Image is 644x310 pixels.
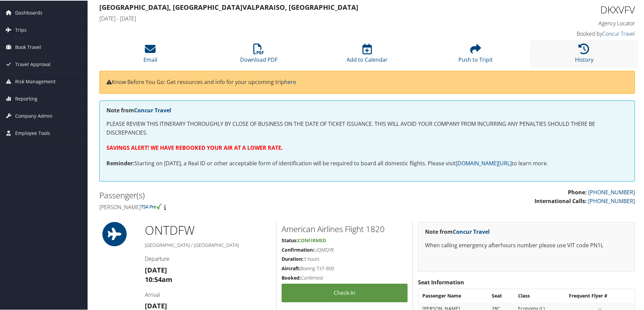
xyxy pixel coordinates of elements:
[145,274,172,283] strong: 10:54am
[106,77,628,86] p: Know Before You Go: Get resources and info for your upcoming trip
[99,203,362,210] h4: [PERSON_NAME]
[282,246,408,253] h5: UQMQYE
[425,241,628,249] p: When calling emergency afterhours number please use VIT code PN1L
[282,274,408,281] h5: Confirmed
[282,283,408,302] a: Check-in
[15,21,27,38] span: Trips
[15,38,41,55] span: Book Travel
[145,290,271,298] h4: Arrival
[282,255,303,261] strong: Duration:
[282,274,301,280] strong: Booked:
[15,4,42,21] span: Dashboards
[141,203,163,209] img: tsa-precheck.png
[99,14,498,22] h4: [DATE] - [DATE]
[134,106,171,113] a: Concur Travel
[15,107,53,124] span: Company Admin
[418,278,464,285] strong: Seat Information
[143,47,157,63] a: Email
[282,264,300,271] strong: Aircraft:
[106,119,628,136] p: PLEASE REVIEW THIS ITINERARY THOROUGHLY BY CLOSE OF BUSINESS ON THE DATE OF TICKET ISSUANCE. THIS...
[145,221,271,238] h1: ONT DFW
[106,106,171,113] strong: Note from
[282,236,298,243] strong: Status:
[145,301,167,310] strong: [DATE]
[419,289,488,301] th: Passenger Name
[99,189,362,200] h2: Passenger(s)
[347,47,388,63] a: Add to Calendar
[425,227,490,235] strong: Note from
[106,143,283,151] strong: SAVINGS ALERT! WE HAVE REBOOKED YOUR AIR AT A LOWER RATE.
[284,78,296,85] a: here
[298,236,326,243] span: Confirmed
[588,188,635,195] a: [PHONE_NUMBER]
[106,159,628,167] p: Starting on [DATE], a Real ID or other acceptable form of identification will be required to boar...
[602,29,635,37] a: Concur Travel
[488,289,514,301] th: Seat
[535,197,587,204] strong: International Calls:
[566,289,634,301] th: Frequent Flyer #
[15,90,37,107] span: Reporting
[568,188,587,195] strong: Phone:
[15,73,56,89] span: Risk Management
[515,289,565,301] th: Class
[15,55,51,72] span: Travel Approval
[145,254,271,262] h4: Departure
[575,47,593,63] a: History
[145,265,167,274] strong: [DATE]
[509,29,635,37] h4: Booked by
[456,159,512,166] a: [DOMAIN_NAME][URL]
[588,197,635,204] a: [PHONE_NUMBER]
[282,264,408,271] h5: Boeing 737-800
[99,2,358,11] strong: [GEOGRAPHIC_DATA], [GEOGRAPHIC_DATA] Valparaiso, [GEOGRAPHIC_DATA]
[145,241,271,248] h5: [GEOGRAPHIC_DATA] / [GEOGRAPHIC_DATA]
[282,223,408,234] h2: American Airlines Flight 1820
[509,2,635,16] h1: DKXVFV
[15,124,50,141] span: Employee Tools
[106,159,134,166] strong: Reminder:
[458,47,493,63] a: Push to Tripit
[509,19,635,26] h4: Agency Locator
[282,255,408,262] h5: 3 hours
[282,246,314,252] strong: Confirmation:
[453,227,490,235] a: Concur Travel
[240,47,278,63] a: Download PDF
